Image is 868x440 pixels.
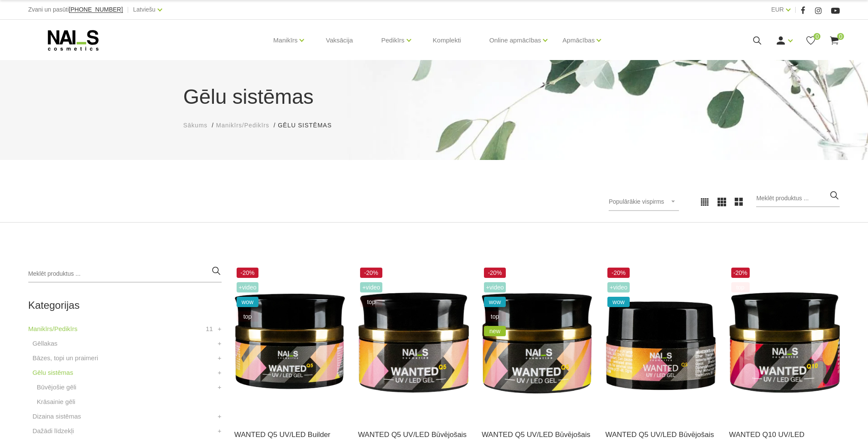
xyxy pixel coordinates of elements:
[278,121,340,130] li: Gēlu sistēmas
[609,198,664,205] span: Populārākie vispirms
[484,282,506,292] span: +Video
[183,81,685,112] h1: Gēlu sistēmas
[273,23,298,57] a: Manikīrs
[731,268,750,278] span: -20%
[218,368,222,378] a: +
[605,265,716,418] img: Gels WANTED NAILS cosmetics tehniķu komanda ir radījusi gelu, kas ilgi jau ir katra meistara mekl...
[319,20,360,61] a: Vaksācija
[206,324,213,334] span: 11
[360,268,382,278] span: -20%
[795,4,796,15] span: |
[756,190,840,207] input: Meklēt produktus ...
[28,265,222,283] input: Meklēt produktus ...
[771,4,784,15] a: EUR
[829,35,840,46] a: 0
[237,311,259,322] span: top
[360,297,382,307] span: top
[731,282,750,292] span: top
[426,20,468,61] a: Komplekti
[218,411,222,422] a: +
[484,297,506,307] span: wow
[133,4,156,15] a: Latviešu
[218,338,222,349] a: +
[28,300,222,311] h2: Kategorijas
[805,35,816,46] a: 0
[33,426,74,436] a: Dažādi līdzekļi
[814,33,820,40] span: 0
[837,33,844,40] span: 0
[33,411,81,422] a: Dizaina sistēmas
[358,265,469,418] img: Gels WANTED NAILS cosmetics tehniķu komanda ir radījusi gelu, kas ilgi jau ir katra meistara mekl...
[381,23,404,57] a: Pedikīrs
[37,397,75,407] a: Krāsainie gēli
[482,265,593,418] img: Gels WANTED NAILS cosmetics tehniķu komanda ir radījusi gelu, kas ilgi jau ir katra meistara mekl...
[484,268,506,278] span: -20%
[237,297,259,307] span: wow
[33,368,73,378] a: Gēlu sistēmas
[183,122,208,129] span: Sākums
[729,265,840,418] img: Gels WANTED NAILS cosmetics tehniķu komanda ir radījusi gelu, kas ilgi jau ir katra meistara mekl...
[218,324,222,334] a: +
[237,282,259,292] span: +Video
[607,282,630,292] span: +Video
[218,426,222,436] a: +
[484,311,506,322] span: top
[218,353,222,363] a: +
[234,265,345,418] img: Gels WANTED NAILS cosmetics tehniķu komanda ir radījusi gelu, kas ilgi jau ir katra meistara mekl...
[216,121,269,130] a: Manikīrs/Pedikīrs
[183,121,208,130] a: Sākums
[489,23,541,57] a: Online apmācības
[33,338,57,349] a: Gēllakas
[28,4,123,15] div: Zvani un pasūti
[69,6,123,13] a: [PHONE_NUMBER]
[37,382,77,392] a: Būvējošie gēli
[237,268,259,278] span: -20%
[216,122,269,129] span: Manikīrs/Pedikīrs
[607,297,630,307] span: wow
[562,23,595,57] a: Apmācības
[484,326,506,336] span: new
[218,382,222,392] a: +
[607,268,630,278] span: -20%
[127,4,129,15] span: |
[33,353,98,363] a: Bāzes, topi un praimeri
[28,324,78,334] a: Manikīrs/Pedikīrs
[360,282,382,292] span: +Video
